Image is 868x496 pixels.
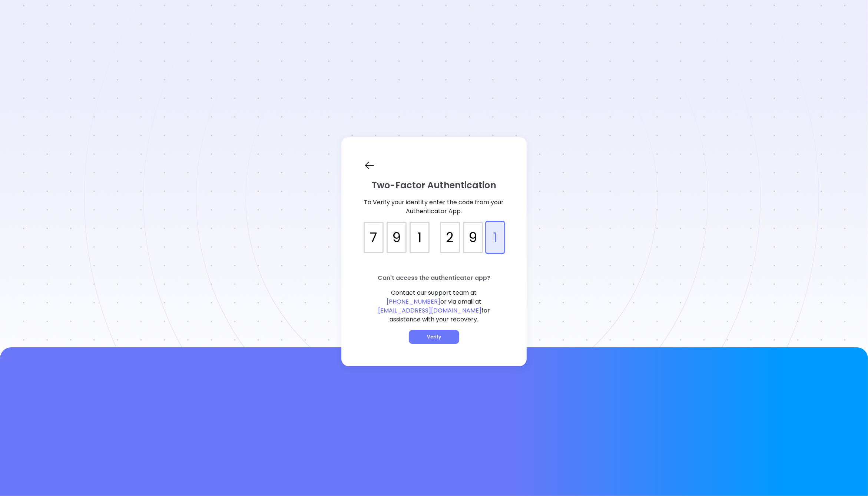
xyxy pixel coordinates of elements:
[364,274,504,282] p: Can't access the authenticator app?
[364,179,504,192] p: Two-Factor Authentication
[364,288,504,324] p: Contact our support team at or via email at for assistance with your recovery.
[409,330,459,344] button: Verify
[387,297,440,306] span: [PHONE_NUMBER]
[427,334,441,340] span: Verify
[486,222,504,253] div: 1
[364,222,504,240] input: verification input
[378,306,481,315] span: [EMAIL_ADDRESS][DOMAIN_NAME]
[364,198,504,216] p: To Verify your identity enter the code from your Authenticator App.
